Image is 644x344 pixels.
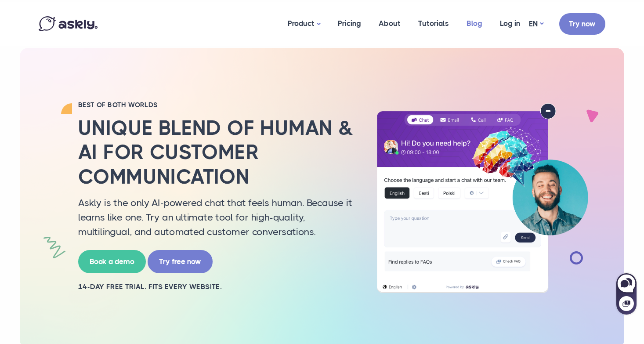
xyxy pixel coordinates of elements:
a: Try now [559,13,605,35]
a: Product [279,2,329,46]
a: Blog [458,2,491,45]
h2: 14-day free trial. Fits every website. [78,282,355,292]
a: Pricing [329,2,370,45]
a: Book a demo [78,250,146,273]
iframe: Askly chat [615,272,637,315]
p: Askly is the only AI-powered chat that feels human. Because it learns like one. Try an ultimate t... [78,196,355,239]
a: Tutorials [409,2,458,45]
h2: BEST OF BOTH WORLDS [78,101,355,109]
a: EN [529,18,543,30]
a: About [370,2,409,45]
img: AI multilingual chat [368,103,597,293]
a: Log in [491,2,529,45]
img: Askly [39,16,98,31]
h2: Unique blend of human & AI for customer communication [78,116,355,189]
a: Try free now [148,250,213,273]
